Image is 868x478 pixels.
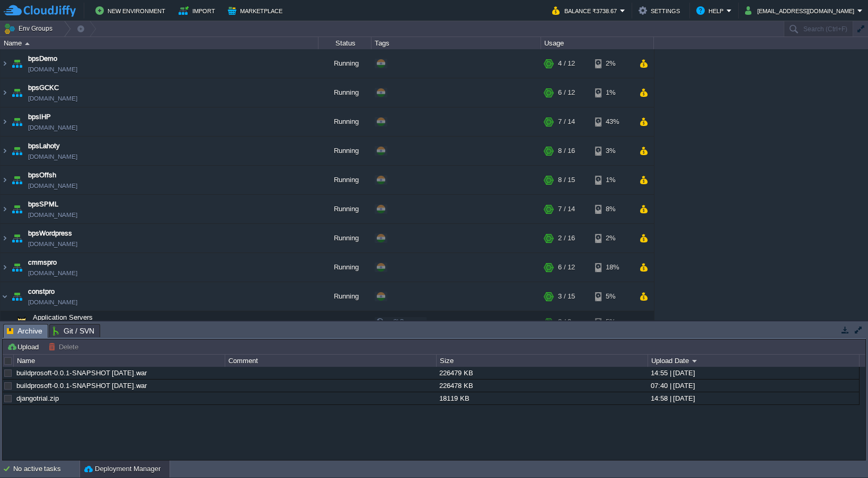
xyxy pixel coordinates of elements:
[28,228,72,239] a: bpsWordpress
[558,195,575,223] div: 7 / 14
[595,78,630,107] div: 1%
[558,282,575,311] div: 3 / 15
[4,21,56,36] button: Env Groups
[595,311,630,332] div: 5%
[595,49,630,78] div: 2%
[552,4,620,17] button: Balance ₹3738.67
[28,257,57,268] a: cmmspro
[10,224,24,252] img: AMDAwAAAACH5BAEAAAAALAAAAAABAAEAAAICRAEAOw==
[745,4,857,17] button: [EMAIL_ADDRESS][DOMAIN_NAME]
[28,199,58,210] a: bpsSPML
[318,224,371,252] div: Running
[28,83,59,93] a: bpsGCKC
[95,4,169,17] button: New Environment
[28,53,57,64] a: bpsDemo
[595,166,630,194] div: 1%
[10,78,24,107] img: AMDAwAAAACH5BAEAAAAALAAAAAABAAEAAAICRAEAOw==
[595,253,630,282] div: 18%
[10,137,24,165] img: AMDAwAAAACH5BAEAAAAALAAAAAABAAEAAAICRAEAOw==
[28,210,77,220] a: [DOMAIN_NAME]
[319,37,371,49] div: Status
[595,224,630,252] div: 2%
[1,37,318,49] div: Name
[32,313,94,321] a: Application Servers
[318,253,371,282] div: Running
[48,342,82,351] button: Delete
[372,37,541,49] div: Tags
[179,4,218,17] button: Import
[1,253,9,282] img: AMDAwAAAACH5BAEAAAAALAAAAAABAAEAAAICRAEAOw==
[16,382,147,390] a: buildprosoft-0.0.1-SNAPSHOT [DATE].war
[437,355,648,367] div: Size
[14,355,225,367] div: Name
[318,49,371,78] div: Running
[1,166,9,194] img: AMDAwAAAACH5BAEAAAAALAAAAAABAAEAAAICRAEAOw==
[25,42,30,45] img: AMDAwAAAACH5BAEAAAAALAAAAAABAAEAAAICRAEAOw==
[1,282,9,311] img: AMDAwAAAACH5BAEAAAAALAAAAAABAAEAAAICRAEAOw==
[13,461,79,477] div: No active tasks
[1,107,9,136] img: AMDAwAAAACH5BAEAAAAALAAAAAABAAEAAAICRAEAOw==
[696,4,727,17] button: Help
[558,311,571,332] div: 2 / 9
[28,286,55,297] a: constpro
[1,137,9,165] img: AMDAwAAAACH5BAEAAAAALAAAAAABAAEAAAICRAEAOw==
[318,195,371,223] div: Running
[649,355,859,367] div: Upload Date
[7,342,42,351] button: Upload
[318,282,371,311] div: Running
[318,137,371,165] div: Running
[10,107,24,136] img: AMDAwAAAACH5BAEAAAAALAAAAAABAAEAAAICRAEAOw==
[648,392,858,404] div: 14:58 | [DATE]
[7,311,14,332] img: AMDAwAAAACH5BAEAAAAALAAAAAABAAEAAAICRAEAOw==
[84,464,161,474] button: Deployment Manager
[28,239,77,249] a: [DOMAIN_NAME]
[376,318,424,324] span: no SLB access
[595,195,630,223] div: 8%
[28,122,77,133] a: [DOMAIN_NAME]
[1,224,9,252] img: AMDAwAAAACH5BAEAAAAALAAAAAABAAEAAAICRAEAOw==
[28,170,56,181] a: bpsOffsh
[10,282,24,311] img: AMDAwAAAACH5BAEAAAAALAAAAAABAAEAAAICRAEAOw==
[558,49,575,78] div: 4 / 12
[437,380,647,392] div: 226478 KB
[1,49,9,78] img: AMDAwAAAACH5BAEAAAAALAAAAAABAAEAAAICRAEAOw==
[318,78,371,107] div: Running
[28,151,77,162] a: [DOMAIN_NAME]
[318,107,371,136] div: Running
[595,107,630,136] div: 43%
[437,367,647,379] div: 226479 KB
[648,367,858,379] div: 14:55 | [DATE]
[10,253,24,282] img: AMDAwAAAACH5BAEAAAAALAAAAAABAAEAAAICRAEAOw==
[558,224,575,252] div: 2 / 16
[1,195,9,223] img: AMDAwAAAACH5BAEAAAAALAAAAAABAAEAAAICRAEAOw==
[1,78,9,107] img: AMDAwAAAACH5BAEAAAAALAAAAAABAAEAAAICRAEAOw==
[28,64,77,75] a: [DOMAIN_NAME]
[558,137,575,165] div: 8 / 16
[558,166,575,194] div: 8 / 15
[28,297,77,308] a: [DOMAIN_NAME]
[558,253,575,282] div: 6 / 12
[16,369,147,377] a: buildprosoft-0.0.1-SNAPSHOT [DATE].war
[318,166,371,194] div: Running
[14,311,29,332] img: AMDAwAAAACH5BAEAAAAALAAAAAABAAEAAAICRAEAOw==
[4,4,76,17] img: CloudJiffy
[28,181,77,191] a: [DOMAIN_NAME]
[28,93,77,104] a: [DOMAIN_NAME]
[595,137,630,165] div: 3%
[595,282,630,311] div: 5%
[10,195,24,223] img: AMDAwAAAACH5BAEAAAAALAAAAAABAAEAAAICRAEAOw==
[28,112,51,122] span: bpsIHP
[28,141,60,151] a: bpsLahoty
[10,49,24,78] img: AMDAwAAAACH5BAEAAAAALAAAAAABAAEAAAICRAEAOw==
[28,268,77,278] a: [DOMAIN_NAME]
[558,107,575,136] div: 7 / 14
[53,324,94,337] span: Git / SVN
[16,394,59,402] a: djangotrial.zip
